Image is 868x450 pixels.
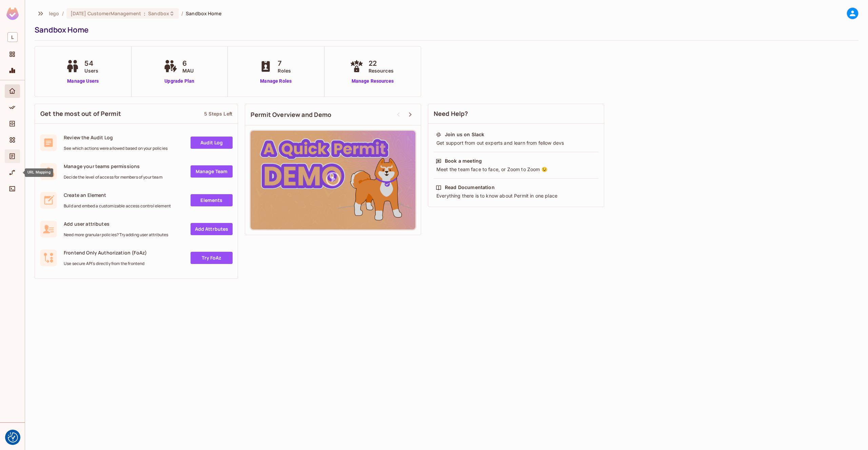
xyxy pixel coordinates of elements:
[25,168,53,177] div: URL Mapping
[64,261,147,266] span: Use secure API's directly from the frontend
[5,84,20,98] div: Home
[182,58,194,68] span: 6
[7,32,18,42] span: L
[49,10,59,17] span: the active workspace
[5,101,20,114] div: Policy
[162,78,197,85] a: Upgrade Plan
[434,109,468,118] span: Need Help?
[191,252,233,264] a: Try FoAz
[64,175,162,180] span: Decide the level of access for members of your team
[64,163,162,169] span: Manage your teams permissions
[251,110,332,119] span: Permit Overview and Demo
[191,194,233,206] a: Elements
[181,10,183,17] li: /
[5,117,20,130] div: Directory
[5,64,20,77] div: Monitoring
[64,232,168,238] span: Need more granular policies? Try adding user attributes
[369,67,394,74] span: Resources
[348,78,397,85] a: Manage Resources
[84,67,98,74] span: Users
[436,192,596,199] div: Everything there is to know about Permit in one place
[5,29,20,45] div: Workspace: lego
[191,137,233,149] a: Audit Log
[148,10,169,17] span: Sandbox
[8,432,18,443] img: Revisit consent button
[35,25,855,35] div: Sandbox Home
[64,221,168,227] span: Add user attributes
[278,67,291,74] span: Roles
[191,165,233,178] a: Manage Team
[191,223,233,235] a: Add Attrbutes
[5,47,20,61] div: Projects
[5,149,20,163] div: Audit Log
[5,166,20,179] div: URL Mapping
[64,192,171,198] span: Create an Element
[445,184,495,191] div: Read Documentation
[84,58,98,68] span: 54
[445,158,482,164] div: Book a meeting
[64,249,147,256] span: Frontend Only Authorization (FoAz)
[257,78,294,85] a: Manage Roles
[143,11,146,16] span: :
[445,131,484,138] div: Join us on Slack
[182,67,194,74] span: MAU
[5,133,20,147] div: Elements
[40,109,121,118] span: Get the most out of Permit
[5,428,20,442] div: Help & Updates
[64,134,167,141] span: Review the Audit Log
[62,10,64,17] li: /
[278,58,291,68] span: 7
[5,182,20,196] div: Connect
[64,146,167,151] span: See which actions were allowed based on your policies
[186,10,221,17] span: Sandbox Home
[436,140,596,146] div: Get support from out experts and learn from fellow devs
[71,10,141,17] span: [DATE] CustomerManagement
[64,203,171,209] span: Build and embed a customizable access control element
[369,58,394,68] span: 22
[8,432,18,443] button: Consent Preferences
[64,78,102,85] a: Manage Users
[436,166,596,173] div: Meet the team face to face, or Zoom to Zoom 😉
[204,110,232,117] div: 5 Steps Left
[6,7,19,20] img: SReyMgAAAABJRU5ErkJggg==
